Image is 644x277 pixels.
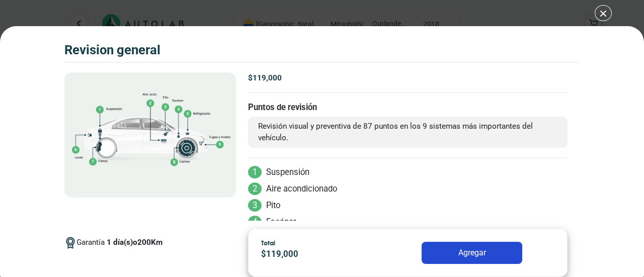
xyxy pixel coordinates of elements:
p: $ 119,000 [248,72,568,84]
p: $ 119,000 [261,248,374,261]
p: Revisión visual y preventiva de 87 puntos en los 9 sistemas más importantes del vehículo. [258,121,557,144]
button: Agregar [422,242,522,264]
h3: REVISION GENERAL [64,42,160,58]
span: 4 [248,216,262,228]
h3: Puntos de revisión [248,103,568,113]
li: Escáner [248,216,568,229]
span: 1 [248,166,262,178]
p: 1 día(s) o 200 Km [107,237,163,248]
span: Total [261,239,275,247]
span: Garantía [76,237,163,256]
span: 3 [248,199,262,212]
li: Pito [248,200,568,212]
li: Aire acondicionado [248,183,568,196]
span: 2 [248,182,262,195]
li: Suspensión [248,166,568,179]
